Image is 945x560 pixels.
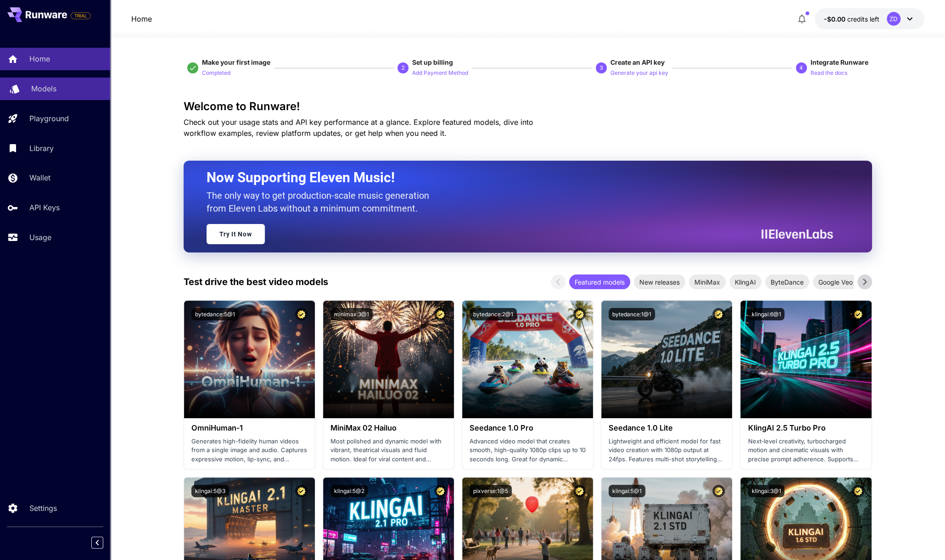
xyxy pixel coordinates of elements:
span: credits left [847,15,879,23]
p: Test drive the best video models [184,275,328,289]
span: Check out your usage stats and API key performance at a glance. Explore featured models, dive int... [184,118,533,138]
div: Google Veo [813,274,858,289]
button: Certified Model – Vetted for best performance and includes a commercial license. [712,308,725,320]
button: Certified Model – Vetted for best performance and includes a commercial license. [295,308,308,320]
span: Create an API key [610,58,665,66]
p: Settings [29,503,57,514]
span: MiniMax [689,277,726,287]
img: alt [323,301,454,418]
button: pixverse:1@5 [470,485,512,497]
button: Read the docs [811,67,847,78]
div: Featured models [569,274,630,289]
p: Usage [29,232,51,243]
span: Set up billing [412,58,453,66]
span: Make your first image [202,58,270,66]
div: New releases [634,274,685,289]
a: Try It Now [207,224,265,244]
span: Add your payment card to enable full platform functionality. [71,10,91,21]
img: alt [601,301,732,418]
span: -$0.00 [824,15,847,23]
button: Certified Model – Vetted for best performance and includes a commercial license. [852,308,864,320]
button: Add Payment Method [412,67,468,78]
p: Wallet [29,172,50,183]
div: MiniMax [689,274,726,289]
button: klingai:5@1 [609,485,645,497]
p: Add Payment Method [412,69,468,78]
p: Next‑level creativity, turbocharged motion and cinematic visuals with precise prompt adherence. S... [748,437,864,464]
button: bytedance:2@1 [470,308,517,320]
p: The only way to get production-scale music generation from Eleven Labs without a minimum commitment. [207,189,436,215]
p: Models [31,83,56,94]
p: Generate your api key [610,69,668,78]
button: klingai:3@1 [748,485,784,497]
span: TRIAL [71,12,90,19]
div: ByteDance [765,274,809,289]
p: 2 [402,64,405,72]
button: Certified Model – Vetted for best performance and includes a commercial license. [712,485,725,497]
img: alt [184,301,315,418]
div: Collapse sidebar [98,534,110,551]
button: bytedance:5@1 [191,308,239,320]
p: API Keys [29,202,60,213]
button: Certified Model – Vetted for best performance and includes a commercial license. [434,308,447,320]
a: Home [131,13,151,24]
button: klingai:5@3 [191,485,229,497]
span: KlingAI [729,277,761,287]
p: Home [29,53,50,64]
img: alt [740,301,871,418]
button: Certified Model – Vetted for best performance and includes a commercial license. [573,308,586,320]
button: klingai:5@2 [330,485,368,497]
h3: KlingAI 2.5 Turbo Pro [748,424,864,432]
button: Certified Model – Vetted for best performance and includes a commercial license. [852,485,864,497]
h3: MiniMax 02 Hailuo [330,424,447,432]
span: Google Veo [813,277,858,287]
p: Read the docs [811,69,847,78]
span: Featured models [569,277,630,287]
p: Completed [202,69,230,78]
span: Integrate Runware [811,58,868,66]
button: Certified Model – Vetted for best performance and includes a commercial license. [434,485,447,497]
p: Most polished and dynamic model with vibrant, theatrical visuals and fluid motion. Ideal for vira... [330,437,447,464]
button: Generate your api key [610,67,668,78]
p: 4 [800,64,803,72]
h3: Welcome to Runware! [184,100,872,113]
p: Library [29,143,54,154]
nav: breadcrumb [131,13,151,24]
button: bytedance:1@1 [609,308,655,320]
h3: OmniHuman‑1 [191,424,308,432]
p: Lightweight and efficient model for fast video creation with 1080p output at 24fps. Features mult... [609,437,725,464]
button: Collapse sidebar [91,537,103,549]
p: Advanced video model that creates smooth, high-quality 1080p clips up to 10 seconds long. Great f... [470,437,586,464]
p: Generates high-fidelity human videos from a single image and audio. Captures expressive motion, l... [191,437,308,464]
button: minimax:3@1 [330,308,373,320]
p: Playground [29,113,69,124]
div: KlingAI [729,274,761,289]
img: alt [462,301,593,418]
button: -$0.0014ZD [815,8,924,29]
div: -$0.0014 [824,14,879,24]
div: ZD [887,12,900,26]
button: Completed [202,67,230,78]
button: klingai:6@1 [748,308,784,320]
h2: Now Supporting Eleven Music! [207,169,826,186]
p: 3 [599,64,603,72]
h3: Seedance 1.0 Lite [609,424,725,432]
h3: Seedance 1.0 Pro [470,424,586,432]
button: Certified Model – Vetted for best performance and includes a commercial license. [295,485,308,497]
span: New releases [634,277,685,287]
span: ByteDance [765,277,809,287]
button: Certified Model – Vetted for best performance and includes a commercial license. [573,485,586,497]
